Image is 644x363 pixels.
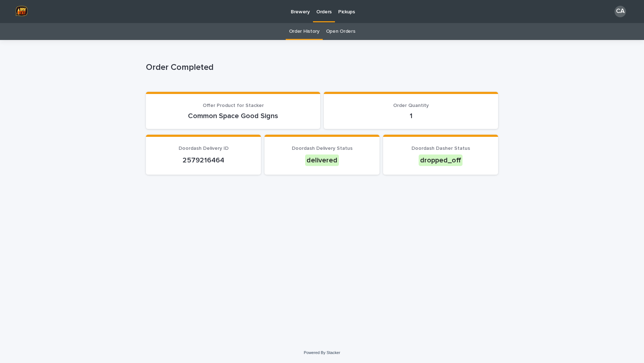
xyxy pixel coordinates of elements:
[146,62,495,73] p: Order Completed
[292,146,353,151] span: Doordash Delivery Status
[615,6,626,17] div: CA
[332,112,489,120] p: 1
[419,154,463,166] div: dropped_off
[289,23,319,40] a: Order History
[304,350,340,355] a: Powered By Stacker
[411,146,470,151] span: Doordash Dasher Status
[393,103,429,108] span: Order Quantity
[203,103,264,108] span: Offer Product for Stacker
[305,154,339,166] div: delivered
[326,23,355,40] a: Open Orders
[179,146,229,151] span: Doordash Delivery ID
[155,156,252,165] p: 2579216464
[14,4,29,19] img: lZ4MnppGRKWyPqO0yWoC
[155,112,312,120] p: Common Space Good Signs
